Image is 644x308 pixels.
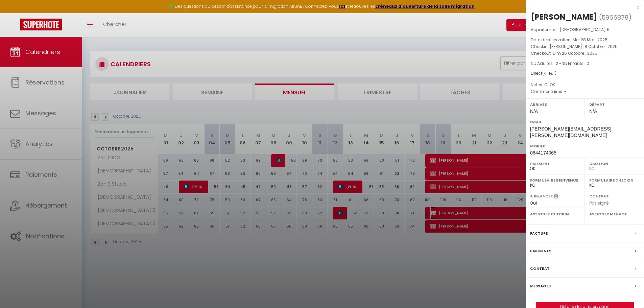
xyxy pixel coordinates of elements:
span: ( € ) [542,70,556,76]
p: Appartement : [531,26,639,33]
div: [PERSON_NAME] [531,11,597,22]
label: Formulaire Checkin [589,177,640,184]
label: Contrat [589,193,609,198]
div: x [526,3,639,11]
span: Nb Enfants : 0 [562,61,589,66]
label: Assigner Checkin [530,211,580,217]
i: Sélectionner OUI si vous souhaiter envoyer les séquences de messages post-checkout [554,193,558,201]
label: Facture [530,230,548,237]
p: Commentaires : [531,88,639,95]
span: 5866878 [602,13,628,22]
label: A relancer [530,193,553,199]
button: Ouvrir le widget de chat LiveChat [5,3,26,23]
span: ( ) [599,13,631,22]
label: Paiements [530,247,551,255]
p: Date de réservation : [531,37,639,43]
span: [PERSON_NAME][EMAIL_ADDRESS][PERSON_NAME][DOMAIN_NAME] [530,126,611,138]
p: Checkin : [531,43,639,50]
span: N/A [589,109,597,114]
span: Nb Adultes : 2 - [531,61,589,66]
label: Messages [530,283,551,290]
span: CI OK [544,82,555,88]
p: Notes : [531,81,639,88]
span: Dim 26 Octobre . 2025 [553,50,597,56]
span: - [564,89,567,94]
span: [PERSON_NAME] 18 Octobre . 2025 [550,44,618,49]
span: Mer 28 Mai . 2025 [573,37,607,43]
span: [DEMOGRAPHIC_DATA] 5 [560,27,610,32]
label: Mobile [530,143,640,149]
label: Paiement [530,160,580,167]
label: Caution [589,160,640,167]
label: Arrivée [530,101,580,108]
span: 0644174065 [530,150,556,156]
span: 414 [544,70,550,76]
label: Départ [589,101,640,108]
p: Checkout : [531,50,639,57]
label: Assigner Menage [589,211,640,217]
div: Direct [531,70,639,77]
span: Pas signé [589,200,609,206]
label: Contrat [530,265,550,272]
label: Formulaire Bienvenue [530,177,580,184]
label: Email [530,119,640,125]
span: N/A [530,109,538,114]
